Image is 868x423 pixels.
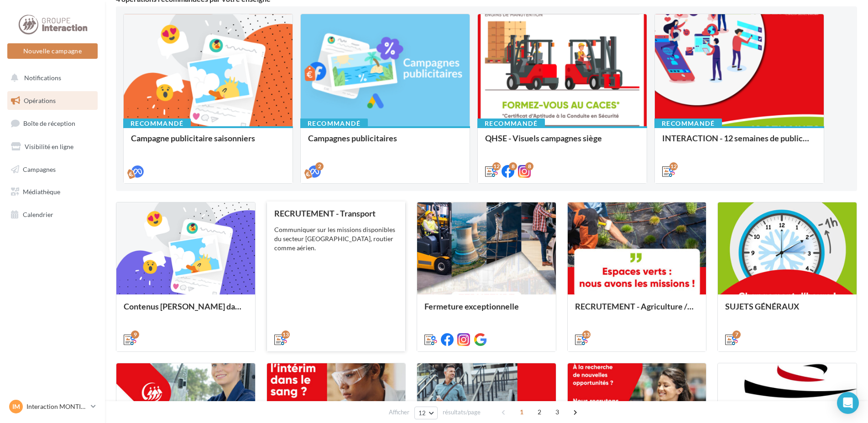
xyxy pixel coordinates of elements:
[282,330,290,339] div: 13
[23,165,56,173] span: Campagnes
[654,119,722,129] div: Recommandé
[25,143,73,150] span: Visibilité en ligne
[123,119,191,129] div: Recommandé
[514,405,529,419] span: 1
[5,182,99,201] a: Médiathèque
[24,74,61,82] span: Notifications
[725,302,849,320] div: SUJETS GÉNÉRAUX
[26,402,87,411] p: Interaction MONTIGY
[315,162,324,170] div: 2
[7,398,98,415] a: IM Interaction MONTIGY
[131,134,285,152] div: Campagne publicitaire saisonniers
[300,119,368,129] div: Recommandé
[550,405,565,419] span: 3
[669,162,678,170] div: 12
[124,302,248,320] div: Contenus [PERSON_NAME] dans un esprit estival
[5,91,99,110] a: Opérations
[424,302,549,320] div: Fermeture exceptionnelle
[389,408,409,417] span: Afficher
[23,119,75,127] span: Boîte de réception
[414,407,438,419] button: 12
[732,330,741,339] div: 7
[837,392,859,414] div: Open Intercom Messenger
[274,209,398,218] div: RECRUTEMENT - Transport
[23,188,60,196] span: Médiathèque
[485,134,639,152] div: QHSE - Visuels campagnes siège
[131,330,139,339] div: 9
[5,137,99,156] a: Visibilité en ligne
[7,43,98,59] button: Nouvelle campagne
[5,113,99,133] a: Boîte de réception
[662,134,816,152] div: INTERACTION - 12 semaines de publication
[418,409,426,417] span: 12
[477,119,545,129] div: Recommandé
[525,162,533,170] div: 8
[582,330,591,339] div: 13
[23,211,53,218] span: Calendrier
[12,402,20,411] span: IM
[443,408,481,417] span: résultats/page
[509,162,517,170] div: 8
[24,97,56,104] span: Opérations
[308,134,462,152] div: Campagnes publicitaires
[492,162,501,170] div: 12
[5,205,99,224] a: Calendrier
[5,160,99,179] a: Campagnes
[5,68,96,88] button: Notifications
[532,405,547,419] span: 2
[274,225,398,253] div: Communiquer sur les missions disponibles du secteur [GEOGRAPHIC_DATA], routier comme aérien.
[575,302,699,320] div: RECRUTEMENT - Agriculture / Espaces verts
